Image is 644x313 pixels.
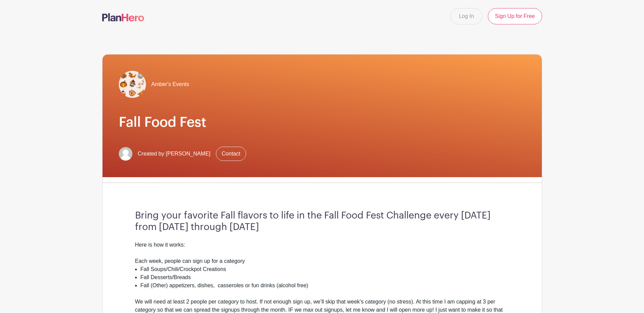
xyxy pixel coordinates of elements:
li: Fall Desserts/Breads [141,273,509,281]
span: Created by [PERSON_NAME] [138,150,210,158]
h1: Fall Food Fest [119,114,526,130]
img: logo-507f7623f17ff9eddc593b1ce0a138ce2505c220e1c5a4e2b4648c50719b7d32.svg [102,13,144,21]
a: Contact [216,147,246,161]
li: Fall (Other) appetizers, dishes, casseroles or fun drinks (alcohol free) [141,281,509,290]
li: Fall Soups/Chili/Crockpot Creations [141,265,509,273]
a: Log In [450,8,482,24]
span: Amber's Events [151,80,189,88]
img: default-ce2991bfa6775e67f084385cd625a349d9dcbb7a52a09fb2fda1e96e2d18dcdb.png [119,147,132,161]
div: Each week, people can sign up for a category [135,257,509,265]
a: Sign Up for Free [488,8,542,24]
img: hand-drawn-doodle-autumn-set-illustration-fall-symbols-collection-cartoon-various-seasonal-elemen... [119,71,146,98]
div: Here is how it works: [135,241,509,249]
h3: Bring your favorite Fall flavors to life in the Fall Food Fest Challenge every [DATE] from [DATE]... [135,210,509,233]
